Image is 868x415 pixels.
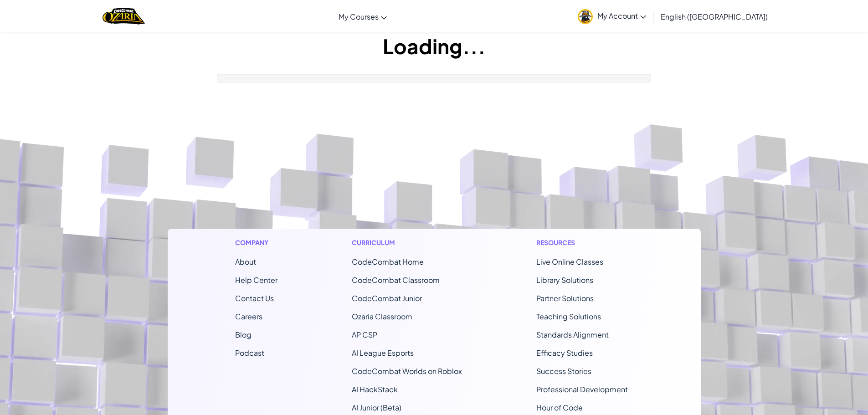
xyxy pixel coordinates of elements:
[536,366,591,376] a: Success Stories
[352,330,377,339] a: AP CSP
[352,257,424,266] span: CodeCombat Home
[339,12,379,21] span: My Courses
[536,293,594,303] a: Partner Solutions
[235,275,277,285] a: Help Center
[235,293,274,303] span: Contact Us
[352,275,440,285] a: CodeCombat Classroom
[656,4,772,29] a: English ([GEOGRAPHIC_DATA])
[536,275,593,285] a: Library Solutions
[235,348,264,358] a: Podcast
[235,238,277,247] h1: Company
[536,348,593,358] a: Efficacy Studies
[352,348,414,358] a: AI League Esports
[597,11,646,20] span: My Account
[536,238,633,247] h1: Resources
[235,312,262,321] a: Careers
[235,257,256,266] a: About
[536,330,609,339] a: Standards Alignment
[103,7,145,26] img: Home
[536,257,603,266] a: Live Online Classes
[352,312,412,321] a: Ozaria Classroom
[536,384,628,394] a: Professional Development
[661,12,768,21] span: English ([GEOGRAPHIC_DATA])
[334,4,391,29] a: My Courses
[536,403,583,412] a: Hour of Code
[352,366,462,376] a: CodeCombat Worlds on Roblox
[536,312,601,321] a: Teaching Solutions
[352,403,401,412] a: AI Junior (Beta)
[235,330,252,339] a: Blog
[573,2,651,31] a: My Account
[578,9,593,24] img: avatar
[352,238,462,247] h1: Curriculum
[103,7,145,26] a: Ozaria by CodeCombat logo
[352,293,422,303] a: CodeCombat Junior
[352,384,398,394] a: AI HackStack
